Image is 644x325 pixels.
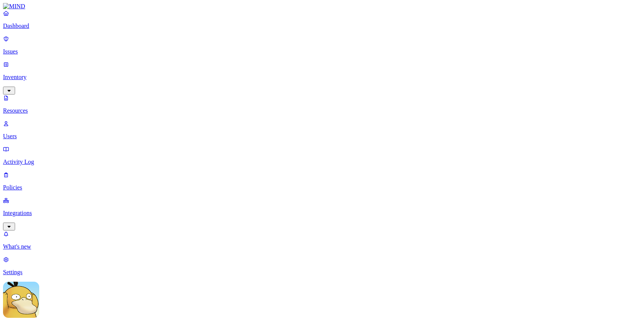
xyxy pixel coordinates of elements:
p: Policies [3,184,641,191]
p: Resources [3,107,641,114]
p: Settings [3,269,641,276]
p: What's new [3,243,641,250]
p: Activity Log [3,159,641,165]
p: Dashboard [3,23,641,29]
p: Users [3,133,641,140]
p: Issues [3,48,641,55]
img: Yuval Meshorer [3,282,39,318]
p: Inventory [3,74,641,81]
img: MIND [3,3,25,10]
p: Integrations [3,210,641,217]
